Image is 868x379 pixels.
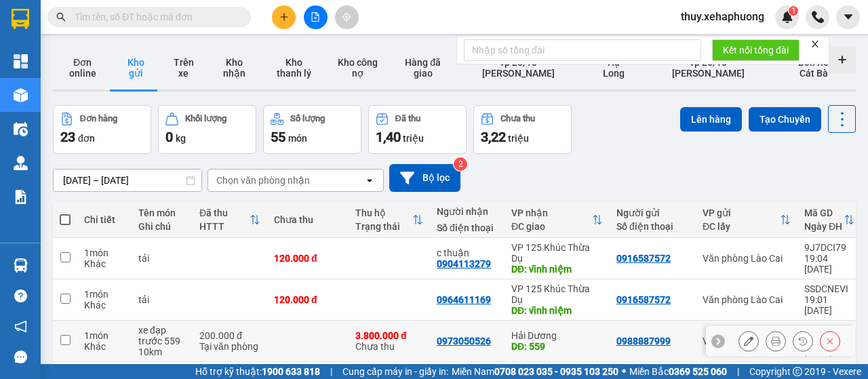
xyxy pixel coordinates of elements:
div: NX5YPIHK [804,325,854,336]
span: caret-down [842,11,854,23]
th: Toggle SortBy [797,202,861,238]
span: search [56,12,66,22]
div: 0973050526 [437,336,491,346]
div: Trạng thái [355,221,412,232]
input: Tìm tên, số ĐT hoặc mã đơn [75,9,235,24]
div: xe đạp [138,325,186,336]
span: đơn [78,133,95,144]
div: DĐ: 559 [511,341,603,352]
div: 0904113279 [437,258,491,269]
button: Tạo Chuyến [749,107,821,132]
div: VP 125 Khúc Thừa Dụ [511,283,603,305]
div: ĐC giao [511,221,592,232]
div: Chưa thu [274,214,342,225]
button: Kho công nợ [325,46,389,89]
div: Đơn hàng [80,114,117,123]
div: Chọn văn phòng nhận [216,174,310,187]
div: Đã thu [395,114,420,123]
div: Khối lượng [185,114,226,123]
strong: 1900 633 818 [262,366,320,377]
span: 23 [60,129,75,145]
span: vp 20/10 [PERSON_NAME] [477,57,561,79]
button: Kho gửi [112,46,160,89]
div: tải [138,294,186,305]
div: 200.000 đ [199,330,260,341]
img: warehouse-icon [14,258,28,273]
div: Số điện thoại [437,222,498,233]
span: message [14,351,27,363]
span: | [737,364,739,379]
div: tải [138,253,186,264]
span: notification [14,320,27,333]
div: Số điện thoại [616,221,689,232]
button: Kết nối tổng đài [712,39,800,61]
img: phone-icon [812,11,824,23]
sup: 1 [789,6,798,16]
span: ⚪️ [622,369,626,374]
span: món [288,133,307,144]
span: aim [342,12,351,22]
div: 1 món [84,330,125,341]
button: caret-down [836,5,860,29]
div: 120.000 đ [274,294,342,305]
div: 0988887999 [616,336,671,346]
div: Tạo kho hàng mới [829,46,856,73]
input: Nhập số tổng đài [464,39,701,61]
div: Mã GD [804,207,844,218]
span: 0 [165,129,173,145]
span: 55 [271,129,285,145]
div: Đã thu [199,207,250,218]
svg: open [364,175,375,186]
input: Select a date range. [54,169,201,191]
button: file-add [304,5,328,29]
div: c thuận [437,247,498,258]
th: Toggle SortBy [505,202,610,238]
div: Chi tiết [84,214,125,225]
img: icon-new-feature [781,11,793,23]
th: Toggle SortBy [349,202,430,238]
span: file-add [311,12,320,22]
th: Toggle SortBy [696,202,797,238]
button: Số lượng55món [263,105,361,154]
div: DĐ: vĩnh niệm [511,264,603,275]
div: Người gửi [616,207,689,218]
button: plus [272,5,296,29]
span: 3,22 [481,129,506,145]
button: Kho nhận [208,46,262,89]
button: Đã thu1,40 triệu [368,105,467,154]
span: Bến Xe Cát Bà [791,57,835,79]
div: 0916587572 [616,253,671,264]
div: 3.800.000 đ [355,330,423,341]
span: Hạ Long [601,57,626,79]
div: Khác [84,258,125,269]
span: triệu [403,133,424,144]
button: Hàng đã giao [390,46,456,89]
th: Toggle SortBy [193,202,267,238]
div: 120.000 đ [274,253,342,264]
img: warehouse-icon [14,122,28,136]
button: Khối lượng0kg [158,105,256,154]
div: ĐC lấy [703,221,780,232]
span: plus [279,12,289,22]
div: Ngày ĐH [804,221,844,232]
span: thuy.xehaphuong [670,8,775,25]
img: dashboard-icon [14,54,28,68]
img: warehouse-icon [14,156,28,170]
span: Miền Bắc [629,364,727,379]
button: Lên hàng [680,107,742,132]
span: vp 20/10 [PERSON_NAME] [667,57,751,79]
div: 0964611169 [437,294,491,305]
button: Chưa thu3,22 triệu [473,105,572,154]
div: 19:04 [DATE] [804,253,854,275]
div: trước 559 10km [138,336,186,357]
div: Ghi chú [138,221,186,232]
div: Văn phòng Lào Cai [703,336,791,346]
span: Hỗ trợ kỹ thuật: [195,364,320,379]
img: logo-vxr [12,9,29,29]
div: Hải Dương [511,330,603,341]
button: Đơn online [53,46,112,89]
span: question-circle [14,290,27,302]
div: DĐ: vĩnh niệm [511,305,603,316]
div: Văn phòng Lào Cai [703,294,791,305]
div: Chưa thu [500,114,535,123]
